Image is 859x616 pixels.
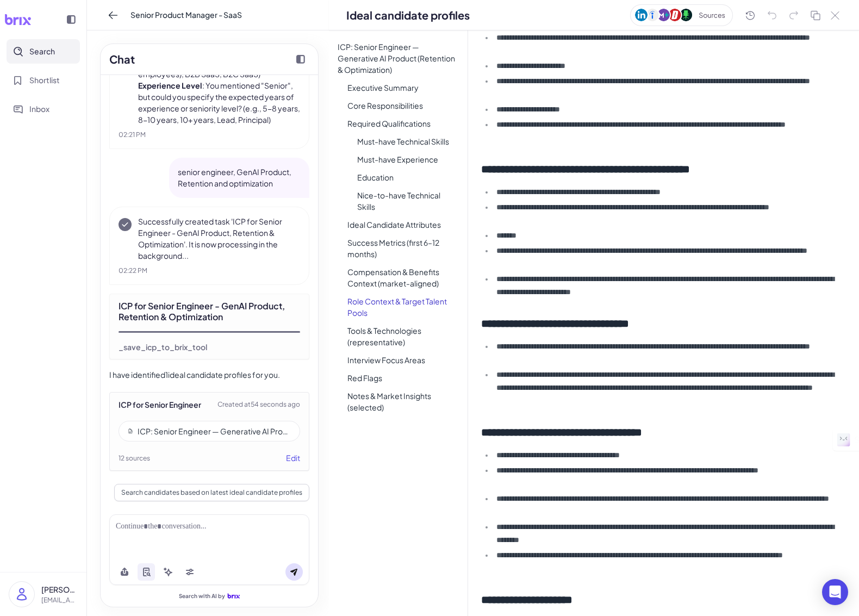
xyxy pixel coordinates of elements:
div: _save_icp_to_brix_tool [119,341,207,352]
button: Search candidates based on latest ideal candidate profiles [114,484,309,501]
li: Education [348,170,468,185]
button: Search [7,39,80,64]
img: user_logo.png [9,582,34,607]
li: Interview Focus Areas [339,352,468,368]
p: [EMAIL_ADDRESS][DOMAIN_NAME] [41,595,78,605]
li: Compensation & Benefits Context (market-aligned) [339,264,468,291]
li: Red Flags [339,370,468,386]
span: 12 sources [119,453,150,463]
p: [PERSON_NAME] [41,584,78,595]
li: Executive Summary [339,80,468,96]
span: Inbox [29,103,49,115]
button: Edit [286,452,300,464]
li: Required Qualifications [339,116,468,132]
div: 02:21 PM [119,130,300,140]
p: senior engineer, GenAI Product, Retention and optimization [178,166,301,189]
span: Shortlist [29,74,60,86]
li: ICP: Senior Engineer — Generative AI Product (Retention & Optimization) [329,39,468,78]
button: Inbox [7,97,80,121]
li: Success Metrics (first 6–12 months) [339,235,468,262]
div: Ideal candidate profiles [346,7,470,23]
button: Shortlist [7,68,80,92]
span: Search with AI by [179,593,225,600]
strong: Experience Level [138,80,202,90]
div: ICP: Senior Engineer — Generative AI Product (Retention & Optimization) [138,426,291,437]
span: Created at 54 seconds ago [217,400,300,409]
div: 02:22 PM [119,266,300,276]
li: Nice-to-have Technical Skills [348,188,468,215]
div: Open Intercom Messenger [822,579,848,605]
button: Send message [285,563,303,581]
div: ICP for Senior Engineer - GenAI Product, Retention & Optimization [119,301,300,322]
li: Must-have Experience [348,152,468,167]
img: sources [630,4,733,26]
li: Tools & Technologies (representative) [339,323,468,350]
li: Must-have Technical Skills [348,134,468,150]
span: Search [29,46,55,57]
div: I have identified 1 ideal candidate profiles for you. [109,368,309,381]
p: Successfully created task 'ICP for Senior Engineer - GenAI Product, Retention & Optimization'. It... [138,216,300,262]
li: Ideal Candidate Attributes [339,217,468,233]
button: Collapse chat [292,51,309,68]
span: Senior Product Manager - SaaS [130,9,242,21]
li: Role Context & Target Talent Pools [339,294,468,321]
li: Notes & Market Insights (selected) [339,388,468,415]
h2: Chat [109,51,135,67]
li: Core Responsibilities [339,98,468,114]
div: ICP for Senior Engineer [119,399,201,410]
p: : You mentioned "Senior", but could you specify the expected years of experience or seniority lev... [138,80,300,126]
